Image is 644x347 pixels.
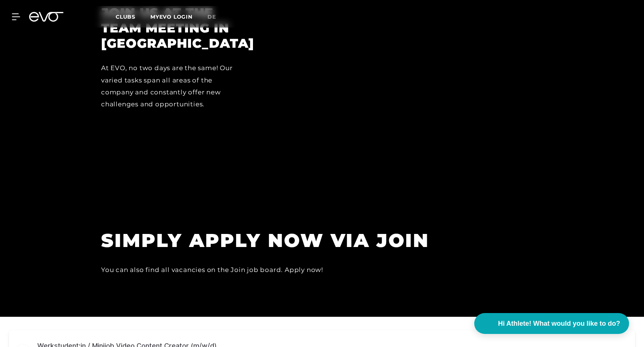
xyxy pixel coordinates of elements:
a: MYEVO LOGIN [150,13,193,20]
span: Hi Athlete! What would you like to do? [498,319,620,329]
button: Hi Athlete! What would you like to do? [474,313,629,334]
div: At EVO, no two days are the same! Our varied tasks span all areas of the company and constantly o... [101,62,234,110]
a: Clubs [116,13,150,20]
h2: JOIN US AT THE TEAM MEETING IN [GEOGRAPHIC_DATA] [101,5,234,51]
a: de [207,13,225,21]
span: de [207,13,216,20]
h1: SIMPLY APPLY NOW VIA JOIN [101,228,437,253]
div: You can also find all vacancies on the Join job board. Apply now! [101,264,437,276]
span: Clubs [116,13,135,20]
